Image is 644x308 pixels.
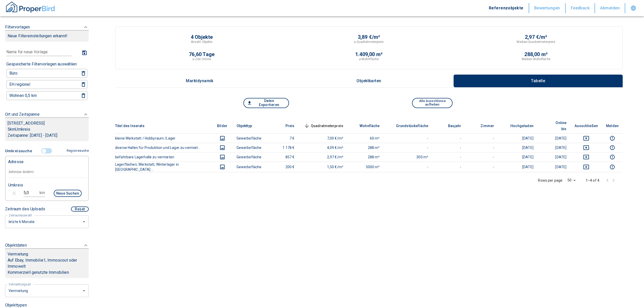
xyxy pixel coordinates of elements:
p: Objektdaten [5,242,27,248]
td: [DATE] [538,162,570,172]
button: Reset [71,207,89,212]
button: deselect this listing [575,154,598,160]
button: Abmelden [595,3,625,13]
p: 1–4 of 4 [586,178,599,183]
td: 300 m² [384,152,433,162]
td: - [384,162,433,172]
button: images [216,154,228,160]
p: 4 Objekte [191,35,213,40]
button: ProperBird Logo and Home Button [5,1,56,15]
p: ⌀-Quadratmeterpreis [354,40,384,44]
button: Feedback [566,3,595,13]
td: - [465,133,498,143]
td: - [465,143,498,152]
td: Gewerbefläche [232,143,266,152]
th: befahrbare Lagerhalle zu vermieten [115,152,212,162]
p: Neue Filtereinstellungen erkannt! [8,33,86,39]
div: Ort und Zeitspanne[STREET_ADDRESS]5kmUmkreisZeitspanne: [DATE] - [DATE] [5,106,89,146]
th: Titel des Inserats [115,118,212,134]
td: - [384,143,433,152]
button: Regionssuche [65,146,89,155]
button: deselect this listing [575,135,598,141]
button: report this listing [606,164,619,170]
p: Marktdynamik [186,79,213,83]
p: 2,97 €/m² [525,35,547,40]
td: - [432,152,465,162]
th: Melden [602,118,623,134]
p: EH regional [9,82,30,87]
p: 288,00 m² [524,52,548,57]
button: Referenzobjekte [484,3,529,13]
button: Umkreissuche [5,146,34,156]
th: diverse Hallen für Produktion und Lager zu vermiet... [115,143,212,152]
button: Daten Exportieren [243,98,289,108]
td: 60 m² [347,133,384,143]
td: 5000 m² [347,162,384,172]
button: Bewertungen [529,3,566,13]
td: Gewerbefläche [232,162,266,172]
button: Büro [7,70,73,77]
p: Zeitspanne: [DATE] - [DATE] [8,132,86,139]
span: Preis [277,123,295,129]
div: FiltervorlagenNeue Filtereinstellungen erkannt! [5,19,89,47]
td: 7 € [266,133,299,143]
p: 5 km Umkreis [8,126,86,132]
button: images [216,135,228,141]
span: Grundstücksfläche [388,123,428,129]
td: - [432,162,465,172]
div: wrapped label tabs example [115,75,623,87]
p: Filtervorlagen [5,24,30,30]
p: Tabelle [525,79,551,83]
p: Median-Quadratmeterpreis [517,40,555,44]
button: Neue Suchen [54,190,82,197]
td: 7,00 €/m² [299,133,348,143]
input: Adresse ändern [8,166,86,178]
span: Wohnfläche [351,123,380,129]
td: 200 € [266,162,299,172]
div: FiltervorlagenNeue Filtereinstellungen erkannt! [5,146,89,228]
div: letzte 6 Monate [5,215,89,228]
button: report this listing [606,145,619,151]
button: Wohnen 0,5 km [7,92,73,99]
span: Hochgeladen [502,123,533,129]
p: Gespeicherte Filtervorlagen auswählen: [6,61,78,67]
div: letzte 6 Monate [5,284,89,297]
p: Umkreis [8,182,23,188]
p: ⌀-Wohnfläche [359,57,379,61]
div: 50 [565,177,578,184]
td: [DATE] [498,133,538,143]
button: images [216,145,228,151]
th: Bilder [212,118,232,134]
td: [DATE] [538,152,570,162]
td: [DATE] [538,133,570,143]
p: ⌀-Zeit Online [192,57,211,61]
p: Adresse [8,159,24,165]
p: 3,89 €/m² [358,35,380,40]
td: - [465,152,498,162]
td: 2,97 €/m² [299,152,348,162]
button: images [216,164,228,170]
th: kleine Werkstatt / Hobbyraum /Lager [115,133,212,143]
td: - [465,162,498,172]
p: Anzahl Objekte [191,40,213,44]
img: ProperBird Logo and Home Button [5,1,56,13]
td: Gewerbefläche [232,152,266,162]
td: - [384,133,433,143]
div: FiltervorlagenNeue Filtereinstellungen erkannt! [5,47,89,102]
th: Ausschließen [570,118,602,134]
td: [DATE] [538,143,570,152]
div: ObjektdatenVermietungAuf Ebay, Immobilie1, Immoscout oder ImmoweltKommerziell genutzte Immobilien [5,237,89,283]
button: Alle Ausschlüsse aufheben [412,98,453,108]
p: Zeitraum des Uploads [5,206,45,212]
p: Vermietung [8,251,28,257]
span: Quadratmeterpreis [303,123,344,129]
button: report this listing [606,154,619,160]
p: Rows per page: [538,178,563,183]
span: Online bis [542,120,566,132]
td: Gewerbefläche [232,133,266,143]
button: report this listing [606,135,619,141]
p: Ort und Zeitspanne [5,111,40,117]
button: deselect this listing [575,145,598,151]
td: 1.178 € [266,143,299,152]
